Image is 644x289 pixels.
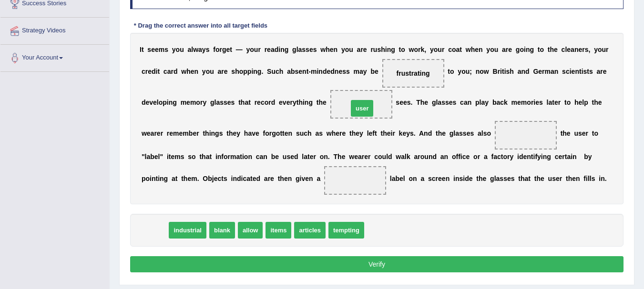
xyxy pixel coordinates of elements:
b: r [255,99,257,106]
b: o [520,46,524,53]
b: t [399,46,401,53]
b: b [291,68,295,75]
b: a [551,68,554,75]
b: n [253,68,257,75]
b: g [285,46,289,53]
b: l [215,99,216,106]
b: s [396,99,399,106]
b: B [493,68,498,75]
b: r [268,99,271,106]
b: l [191,46,193,53]
b: o [345,46,349,53]
b: u [494,46,499,53]
b: y [594,46,598,53]
b: e [227,99,231,106]
span: Drop target [382,59,444,88]
b: u [373,46,378,53]
b: t [317,99,319,106]
b: a [518,68,521,75]
b: a [571,46,574,53]
b: s [147,46,151,53]
b: r [606,46,608,53]
b: a [502,46,506,53]
b: l [296,46,298,53]
b: n [169,99,173,106]
b: h [574,99,579,106]
b: c [164,68,167,75]
b: b [492,99,497,106]
b: d [275,46,279,53]
b: o [250,46,254,53]
b: v [283,99,286,106]
b: m [511,99,517,106]
b: e [226,46,230,53]
b: t [460,46,462,53]
b: u [466,68,470,75]
b: i [278,46,280,53]
b: w [466,46,471,53]
b: e [327,68,330,75]
b: t [587,68,589,75]
b: e [517,99,521,106]
b: e [424,99,428,106]
b: h [471,46,475,53]
b: i [533,99,535,106]
b: t [552,99,554,106]
b: m [190,99,196,106]
b: r [219,46,222,53]
b: r [542,68,544,75]
b: e [151,46,155,53]
b: e [224,68,228,75]
b: g [432,99,436,106]
b: y [202,46,206,53]
b: h [510,68,514,75]
b: t [548,46,550,53]
b: , [589,46,591,53]
b: e [279,99,283,106]
b: h [318,99,323,106]
b: e [309,46,313,53]
b: e [155,46,159,53]
b: e [403,99,407,106]
b: s [342,68,346,75]
b: g [210,99,215,106]
b: o [450,68,454,75]
b: e [449,99,453,106]
b: a [218,68,222,75]
b: a [597,68,601,75]
b: e [554,99,558,106]
b: e [363,46,367,53]
a: Strategy Videos [0,18,109,41]
b: n [526,46,530,53]
b: c [448,46,452,53]
b: e [475,46,479,53]
b: h [298,99,303,106]
b: S [267,68,271,75]
b: n [280,46,285,53]
b: g [530,46,534,53]
b: a [187,46,191,53]
b: u [180,46,184,53]
b: o [567,99,571,106]
b: e [191,68,194,75]
b: g [391,46,395,53]
b: i [524,46,526,53]
b: m [311,68,317,75]
b: g [516,46,520,53]
b: c [460,99,464,106]
b: i [500,68,502,75]
b: t [307,68,309,75]
b: h [594,99,598,106]
b: s [220,99,224,106]
b: r [200,99,203,106]
b: r [370,46,373,53]
b: e [399,99,403,106]
b: u [210,68,214,75]
b: e [538,68,542,75]
b: d [271,99,276,106]
b: s [346,68,350,75]
b: a [456,46,460,53]
b: T [416,99,420,106]
b: a [271,46,275,53]
b: n [387,46,391,53]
